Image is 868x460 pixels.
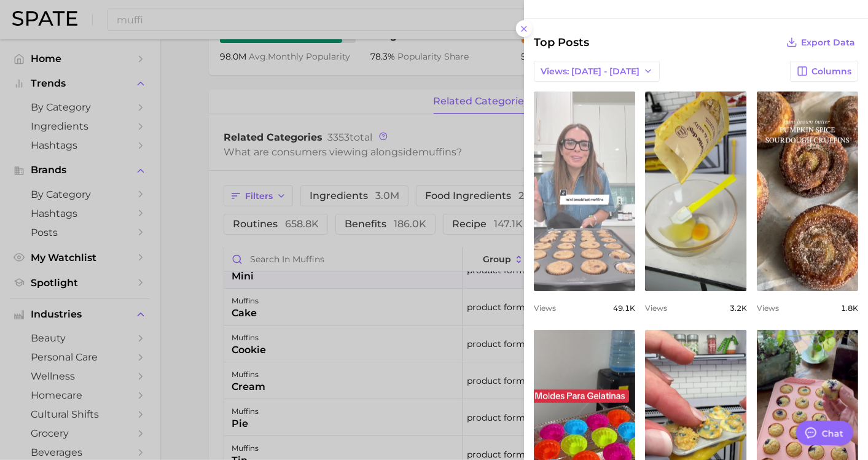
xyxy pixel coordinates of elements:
button: Columns [790,61,858,82]
span: Top Posts [534,34,589,51]
span: 1.8k [841,303,858,313]
span: Views [534,303,556,313]
button: Views: [DATE] - [DATE] [534,61,660,82]
span: Views: [DATE] - [DATE] [541,66,639,77]
span: Columns [811,66,851,77]
span: Views [757,303,779,313]
button: Export Data [783,34,858,51]
span: 3.2k [730,303,747,313]
span: Export Data [801,37,855,48]
span: Views [645,303,667,313]
span: 49.1k [613,303,635,313]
